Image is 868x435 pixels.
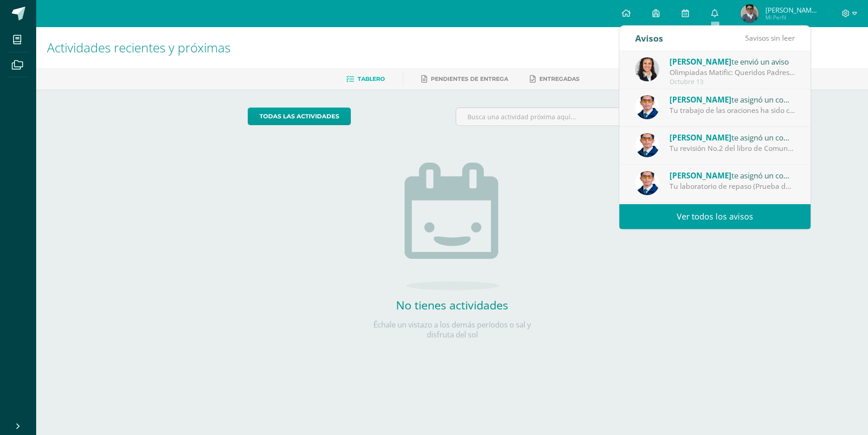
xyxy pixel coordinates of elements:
[619,204,811,229] a: Ver todos los avisos
[670,78,795,86] div: Octubre 13
[670,67,795,78] div: Olimpiadas Matific: Queridos Padres de Familia Se les invita a participar en la Olimpiada de Mate...
[765,5,820,14] span: [PERSON_NAME] de [PERSON_NAME]
[670,94,731,105] span: [PERSON_NAME]
[741,5,759,23] img: 0a2fc88354891e037b47c959cf6d87a8.png
[670,170,731,181] span: [PERSON_NAME]
[745,33,795,43] span: avisos sin leer
[670,94,795,105] div: te asignó un comentario en 'Ejercicio de oraciones.' para 'Comunicación y Lenguaje L.1'
[248,108,351,125] a: todas las Actividades
[670,131,795,143] div: te asignó un comentario en 'Revisión No.2 del libro de lenguaje.' para 'Comunicación y Lenguaje L.1'
[670,105,795,116] div: Tu trabajo de las oraciones ha sido calificado.
[670,56,731,67] span: [PERSON_NAME]
[456,108,656,126] input: Busca una actividad próxima aquí...
[670,132,731,143] span: [PERSON_NAME]
[745,33,749,43] span: 5
[530,72,580,86] a: Entregadas
[358,75,385,82] span: Tablero
[362,320,542,340] p: Échale un vistazo a los demás períodos o sal y disfruta del sol
[765,14,820,21] span: Mi Perfil
[670,169,795,181] div: te asignó un comentario en 'Laboratorio de repaso.' para 'Comunicación y Lenguaje L.1'
[405,163,500,290] img: no_activities.png
[362,297,542,313] h2: No tienes actividades
[635,171,659,195] img: 059ccfba660c78d33e1d6e9d5a6a4bb6.png
[431,75,508,82] span: Pendientes de entrega
[670,56,795,67] div: te envió un aviso
[635,95,659,119] img: 059ccfba660c78d33e1d6e9d5a6a4bb6.png
[421,72,508,86] a: Pendientes de entrega
[635,26,663,51] div: Avisos
[47,39,231,56] span: Actividades recientes y próximas
[635,133,659,157] img: 059ccfba660c78d33e1d6e9d5a6a4bb6.png
[670,181,795,192] div: Tu laboratorio de repaso (Prueba de proceso) ha sido calificado
[539,75,580,82] span: Entregadas
[346,72,385,86] a: Tablero
[670,143,795,154] div: Tu revisión No.2 del libro de Comunicación y Lenguaje ha sido realizada.
[635,57,659,81] img: b15e54589cdbd448c33dd63f135c9987.png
